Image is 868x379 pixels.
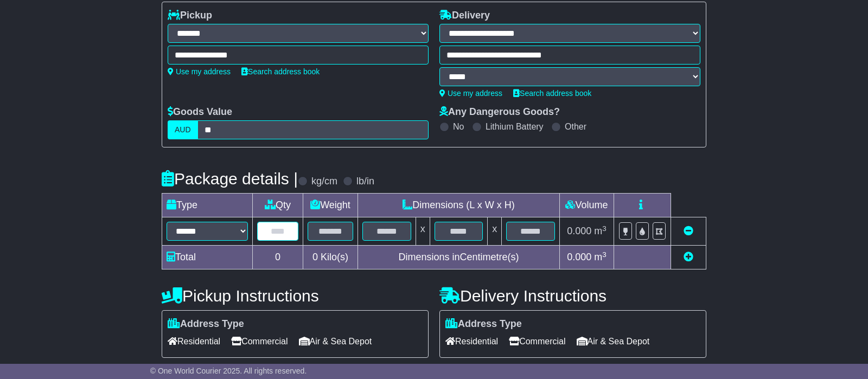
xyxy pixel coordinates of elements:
[684,226,693,236] a: Remove this item
[439,287,706,305] h4: Delivery Instructions
[358,246,559,269] td: Dimensions in Centimetre(s)
[559,194,614,217] td: Volume
[311,176,337,188] label: kg/cm
[253,246,303,269] td: 0
[168,67,231,76] a: Use my address
[168,106,232,118] label: Goods Value
[231,333,288,350] span: Commercial
[602,224,607,233] sup: 3
[416,217,430,246] td: x
[602,250,607,259] sup: 3
[439,89,502,98] a: Use my address
[439,10,490,22] label: Delivery
[253,194,303,217] td: Qty
[513,89,591,98] a: Search address book
[445,333,498,350] span: Residential
[150,367,307,375] span: © One World Courier 2025. All rights reserved.
[299,333,372,350] span: Air & Sea Depot
[594,252,607,262] span: m
[488,217,502,246] td: x
[684,252,693,262] a: Add new item
[567,226,591,236] span: 0.000
[162,170,298,188] h4: Package details |
[358,194,559,217] td: Dimensions (L x W x H)
[453,121,464,132] label: No
[439,106,560,118] label: Any Dangerous Goods?
[567,252,591,262] span: 0.000
[303,194,358,217] td: Weight
[509,333,565,350] span: Commercial
[577,333,650,350] span: Air & Sea Depot
[312,252,318,262] span: 0
[486,121,544,132] label: Lithium Battery
[356,176,374,188] label: lb/in
[594,226,607,236] span: m
[168,10,212,22] label: Pickup
[565,121,586,132] label: Other
[241,67,320,76] a: Search address book
[168,333,220,350] span: Residential
[303,246,358,269] td: Kilo(s)
[168,120,198,139] label: AUD
[162,246,253,269] td: Total
[445,318,522,330] label: Address Type
[168,318,244,330] label: Address Type
[162,287,429,305] h4: Pickup Instructions
[162,194,253,217] td: Type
